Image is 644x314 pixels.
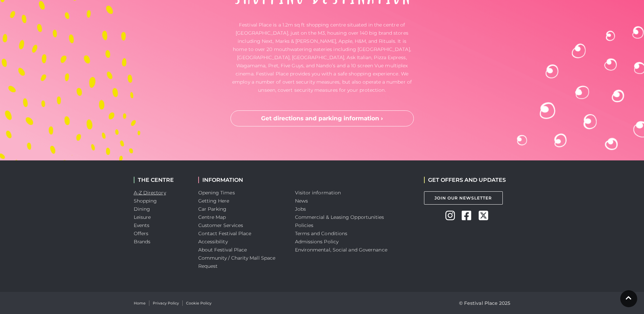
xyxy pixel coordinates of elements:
a: Opening Times [198,190,235,196]
h2: INFORMATION [198,177,285,183]
a: Commercial & Leasing Opportunities [295,214,384,220]
a: Centre Map [198,214,226,220]
a: Environmental, Social and Governance [295,247,387,253]
a: Policies [295,222,314,228]
a: Cookie Policy [186,300,211,306]
a: Join Our Newsletter [424,191,503,205]
a: Jobs [295,206,306,212]
a: Offers [134,230,149,237]
a: A-Z Directory [134,190,166,196]
a: Dining [134,206,150,212]
a: Car Parking [198,206,227,212]
a: News [295,198,308,204]
a: Visitor information [295,190,341,196]
h2: THE CENTRE [134,177,188,183]
a: Admissions Policy [295,239,339,245]
a: Home [134,300,146,306]
a: Community / Charity Mall Space Request [198,255,276,269]
a: Shopping [134,198,157,204]
a: Accessibility [198,239,228,245]
a: Getting Here [198,198,229,204]
a: Events [134,222,150,228]
a: Terms and Conditions [295,230,348,237]
a: Privacy Policy [153,300,179,306]
a: About Festival Place [198,247,247,253]
a: Customer Services [198,222,243,228]
p: © Festival Place 2025 [459,299,511,307]
a: Leisure [134,214,151,220]
a: Get directions and parking information › [231,110,414,127]
p: Festival Place is a 1.2m sq ft shopping centre situated in the centre of [GEOGRAPHIC_DATA], just ... [231,21,414,94]
h2: GET OFFERS AND UPDATES [424,177,506,183]
a: Brands [134,239,151,245]
a: Contact Festival Place [198,230,252,237]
